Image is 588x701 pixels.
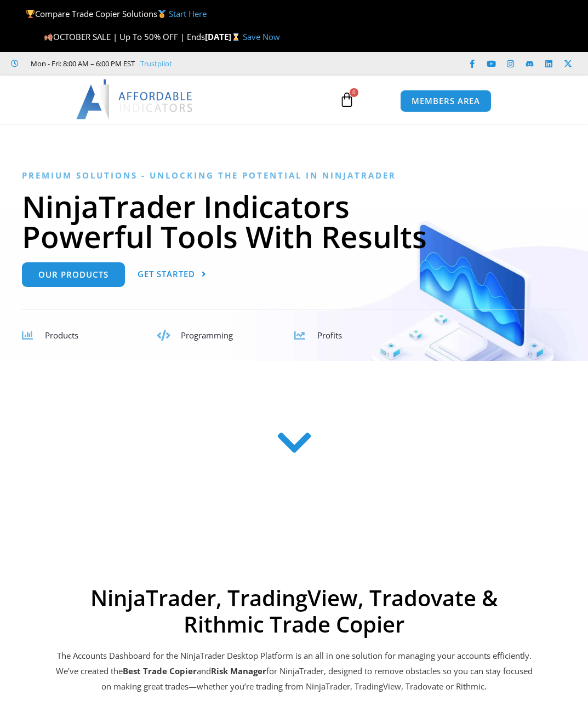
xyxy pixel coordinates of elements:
a: Our Products [22,262,125,287]
a: 0 [323,84,371,116]
span: Mon - Fri: 8:00 AM – 6:00 PM EST [28,57,135,70]
a: MEMBERS AREA [400,90,492,112]
a: Trustpilot [140,57,172,70]
span: Compare Trade Copier Solutions [26,8,207,19]
b: Best Trade Copier [123,665,197,676]
img: 🏆 [26,10,35,18]
a: Save Now [243,31,280,42]
span: Programming [181,330,233,341]
a: Start Here [169,8,207,19]
span: Our Products [38,271,109,279]
h2: NinjaTrader, TradingView, Tradovate & Rithmic Trade Copier [55,585,533,637]
span: MEMBERS AREA [412,97,480,105]
img: 🥇 [158,10,166,18]
span: Profits [317,330,342,341]
span: 0 [350,88,358,97]
h6: Premium Solutions - Unlocking the Potential in NinjaTrader [22,170,566,181]
span: Products [45,330,78,341]
p: The Accounts Dashboard for the NinjaTrader Desktop Platform is an all in one solution for managin... [55,648,533,694]
a: Get Started [138,262,207,287]
strong: Risk Manager [211,665,266,676]
img: 🍂 [44,33,53,41]
img: LogoAI | Affordable Indicators – NinjaTrader [76,79,194,119]
span: Get Started [138,270,195,278]
h1: NinjaTrader Indicators Powerful Tools With Results [22,191,566,251]
strong: [DATE] [205,31,243,42]
img: ⌛ [232,33,240,41]
span: OCTOBER SALE | Up To 50% OFF | Ends [44,31,205,42]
